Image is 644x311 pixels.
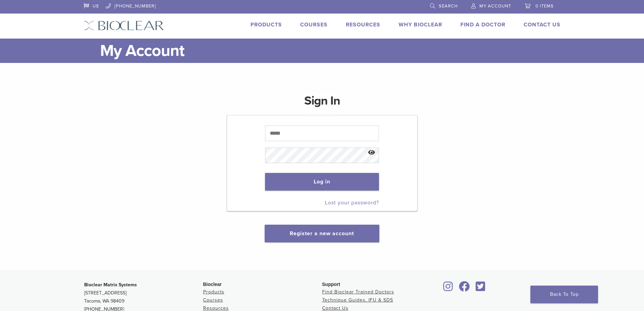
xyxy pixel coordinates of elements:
button: Show password [364,144,379,161]
span: 0 items [535,3,554,9]
strong: Bioclear Matrix Systems [84,282,137,288]
h1: Sign In [304,93,340,114]
span: Search [439,3,458,9]
img: Bioclear [84,21,164,30]
a: Register a new account [290,230,354,237]
a: Resources [346,21,380,28]
a: Back To Top [530,286,598,303]
a: Products [251,21,282,28]
a: Find Bioclear Trained Doctors [322,289,394,295]
a: Find A Doctor [460,21,505,28]
span: My Account [479,3,511,9]
a: Bioclear [474,285,488,292]
a: Products [203,289,224,295]
h1: My Account [100,39,560,63]
a: Courses [300,21,328,28]
a: Lost your password? [325,199,379,206]
a: Courses [203,297,223,303]
button: Register a new account [265,225,379,242]
span: Bioclear [203,282,222,287]
a: Why Bioclear [399,21,442,28]
a: Contact Us [524,21,560,28]
a: Contact Us [322,305,349,311]
span: Support [322,282,340,287]
a: Bioclear [441,285,455,292]
a: Technique Guides, IFU & SDS [322,297,393,303]
button: Log in [265,173,379,191]
a: Bioclear [457,285,472,292]
a: Resources [203,305,229,311]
